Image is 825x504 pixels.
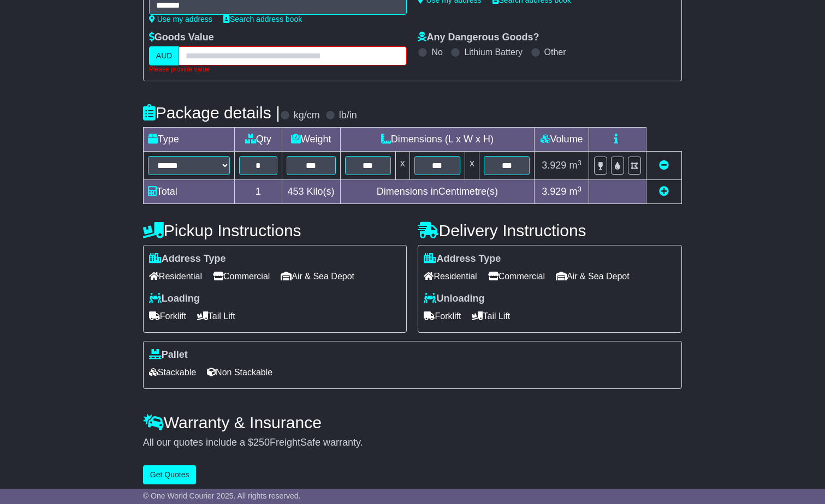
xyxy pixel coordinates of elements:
[234,128,282,152] td: Qty
[465,152,479,180] td: x
[143,221,407,239] h4: Pickup Instructions
[418,221,682,239] h4: Delivery Instructions
[143,128,234,152] td: Type
[294,110,320,122] label: kg/cm
[149,32,214,44] label: Goods Value
[431,47,442,57] label: No
[149,65,407,73] div: Please provide value
[197,308,235,325] span: Tail Lift
[535,128,589,152] td: Volume
[424,293,484,305] label: Unloading
[569,186,581,197] span: m
[143,491,301,500] span: © One World Courier 2025. All rights reserved.
[418,32,539,44] label: Any Dangerous Goods?
[143,465,197,484] button: Get Quotes
[544,47,566,57] label: Other
[577,159,581,167] sup: 3
[149,293,200,305] label: Loading
[281,268,354,285] span: Air & Sea Depot
[149,308,186,325] span: Forklift
[395,152,409,180] td: x
[339,110,357,122] label: lb/in
[149,364,196,381] span: Stackable
[569,160,581,171] span: m
[340,128,535,152] td: Dimensions (L x W x H)
[234,180,282,204] td: 1
[223,15,302,23] a: Search address book
[149,15,212,23] a: Use my address
[143,437,682,449] div: All our quotes include a $ FreightSafe warranty.
[424,253,501,265] label: Address Type
[149,268,202,285] span: Residential
[488,268,545,285] span: Commercial
[340,180,535,204] td: Dimensions in Centimetre(s)
[424,308,461,325] span: Forklift
[542,160,566,171] span: 3.929
[253,437,270,448] span: 250
[659,186,669,197] a: Add new item
[149,349,188,361] label: Pallet
[288,186,304,197] span: 453
[143,413,682,431] h4: Warranty & Insurance
[542,186,566,197] span: 3.929
[282,128,340,152] td: Weight
[659,160,669,171] a: Remove this item
[213,268,270,285] span: Commercial
[464,47,523,57] label: Lithium Battery
[472,308,510,325] span: Tail Lift
[282,180,340,204] td: Kilo(s)
[149,253,226,265] label: Address Type
[424,268,477,285] span: Residential
[149,46,180,65] label: AUD
[207,364,272,381] span: Non Stackable
[577,185,581,193] sup: 3
[556,268,630,285] span: Air & Sea Depot
[143,104,280,122] h4: Package details |
[143,180,234,204] td: Total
